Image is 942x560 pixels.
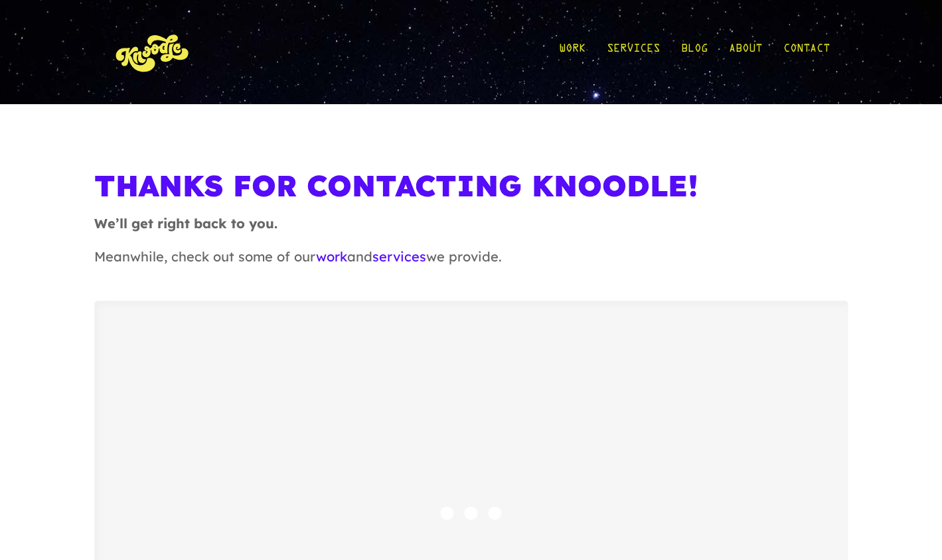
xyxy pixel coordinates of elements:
[113,21,193,83] img: KnoLogo(yellow)
[783,21,830,83] a: Contact
[681,21,708,83] a: Blog
[94,168,848,214] h1: Thanks For Contacting Knoodle!
[607,21,660,83] a: Services
[372,248,426,265] a: services
[729,21,762,83] a: About
[316,248,347,265] a: work
[559,21,586,83] a: Work
[94,247,848,280] p: Meanwhile, check out some of our and we provide.
[94,215,277,232] strong: We’ll get right back to you.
